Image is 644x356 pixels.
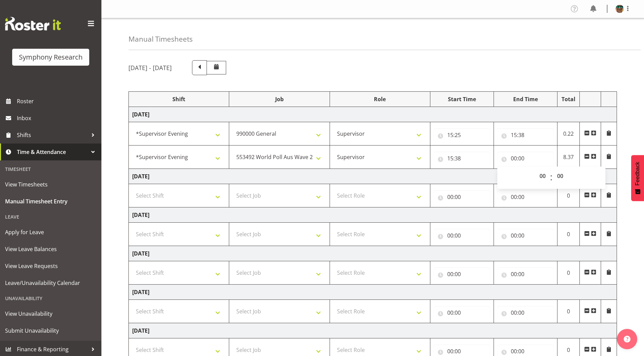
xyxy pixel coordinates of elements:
[2,224,100,241] a: Apply for Leave
[17,96,98,106] span: Roster
[557,122,580,146] td: 0.22
[557,146,580,169] td: 8.37
[497,152,554,165] input: Click to select...
[497,306,554,319] input: Click to select...
[557,223,580,246] td: 0
[434,190,490,204] input: Click to select...
[5,227,96,237] span: Apply for Leave
[17,344,88,354] span: Finance & Reporting
[129,107,617,122] td: [DATE]
[557,300,580,323] td: 0
[616,5,624,13] img: said-a-husainf550afc858a57597b0cc8f557ce64376.png
[561,95,576,103] div: Total
[434,229,490,242] input: Click to select...
[19,52,82,62] div: Symphony Research
[497,128,554,142] input: Click to select...
[497,190,554,204] input: Click to select...
[129,246,617,261] td: [DATE]
[434,128,490,142] input: Click to select...
[434,267,490,281] input: Click to select...
[333,95,427,103] div: Role
[624,336,630,342] img: help-xxl-2.png
[434,152,490,165] input: Click to select...
[635,162,641,185] span: Feedback
[128,35,193,43] h4: Manual Timesheets
[2,241,100,258] a: View Leave Balances
[5,17,61,30] img: Rosterit website logo
[2,322,100,339] a: Submit Unavailability
[5,309,96,319] span: View Unavailability
[5,196,96,206] span: Manual Timesheet Entry
[5,244,96,254] span: View Leave Balances
[2,193,100,210] a: Manual Timesheet Entry
[497,95,554,103] div: End Time
[2,210,100,224] div: Leave
[557,184,580,207] td: 0
[2,162,100,176] div: Timesheet
[2,258,100,274] a: View Leave Requests
[5,326,96,336] span: Submit Unavailability
[631,155,644,201] button: Feedback - Show survey
[2,274,100,291] a: Leave/Unavailability Calendar
[5,278,96,288] span: Leave/Unavailability Calendar
[132,95,225,103] div: Shift
[5,179,96,190] span: View Timesheets
[129,323,617,338] td: [DATE]
[2,176,100,193] a: View Timesheets
[550,169,552,186] span: :
[233,95,326,103] div: Job
[497,229,554,242] input: Click to select...
[129,207,617,223] td: [DATE]
[17,130,88,140] span: Shifts
[434,95,490,103] div: Start Time
[434,306,490,319] input: Click to select...
[5,261,96,271] span: View Leave Requests
[2,291,100,305] div: Unavailability
[17,113,98,123] span: Inbox
[129,169,617,184] td: [DATE]
[129,285,617,300] td: [DATE]
[17,147,88,157] span: Time & Attendance
[557,261,580,285] td: 0
[2,305,100,322] a: View Unavailability
[497,267,554,281] input: Click to select...
[128,64,172,71] h5: [DATE] - [DATE]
